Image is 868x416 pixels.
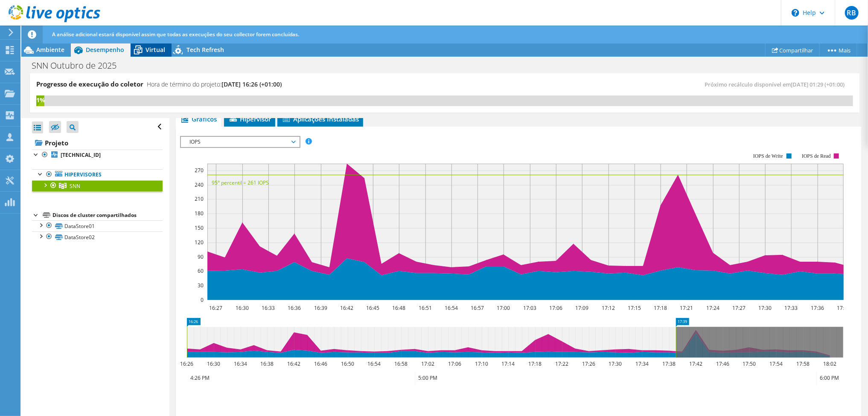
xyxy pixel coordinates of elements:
text: 17:14 [502,360,515,367]
text: 17:36 [811,304,824,312]
div: Discos de cluster compartilhados [52,210,163,220]
text: 16:36 [288,304,301,312]
a: SNN [32,180,163,191]
text: 17:18 [529,360,542,367]
text: 16:33 [262,304,275,312]
span: Aplicações Instaladas [282,115,359,123]
text: 17:50 [743,360,756,367]
text: 120 [195,239,204,246]
text: 90 [198,253,204,260]
a: Hipervisores [32,169,163,180]
text: 17:02 [422,360,435,367]
text: 17:30 [759,304,772,312]
text: 17:42 [690,360,703,367]
text: 16:45 [367,304,380,312]
text: 17:03 [524,304,537,312]
h4: Hora de término do projeto: [147,80,282,89]
text: 95° percentil = 261 IOPS [212,179,269,186]
a: DataStore02 [32,231,163,243]
span: Próximo recálculo disponível em [705,81,849,88]
text: 16:42 [341,304,354,312]
text: 16:50 [341,360,355,367]
text: 16:57 [471,304,484,312]
text: 16:34 [234,360,248,367]
div: 1% [36,95,44,105]
text: 16:30 [236,304,249,312]
text: 17:54 [770,360,783,367]
span: Ambiente [36,46,64,54]
text: 17:46 [717,360,730,367]
a: Projeto [32,136,163,150]
text: 16:26 [181,360,194,367]
text: 17:10 [475,360,489,367]
span: [DATE] 16:26 (+01:00) [221,80,282,88]
span: Virtual [146,46,165,54]
text: 16:38 [261,360,274,367]
span: IOPS [185,137,295,147]
text: 16:58 [395,360,408,367]
span: Hipervisor [228,115,271,123]
text: 17:06 [449,360,462,367]
text: 18:02 [824,360,837,367]
text: 16:46 [315,360,328,367]
text: 17:34 [636,360,649,367]
text: 60 [198,267,204,274]
text: 30 [198,282,204,289]
span: RB [845,6,859,20]
text: 17:15 [628,304,641,312]
text: 17:26 [583,360,596,367]
text: IOPS de Write [753,153,783,159]
text: 0 [201,296,204,303]
text: 17:38 [663,360,676,367]
span: A análise adicional estará disponível assim que todas as execuções do seu collector forem concluí... [52,31,299,38]
text: 270 [195,167,204,174]
text: 16:42 [288,360,301,367]
text: 17:00 [497,304,510,312]
svg: \n [792,9,799,17]
text: 17:06 [550,304,563,312]
text: IOPS de Read [802,153,831,159]
text: 17:12 [602,304,615,312]
text: 17:22 [556,360,569,367]
span: [DATE] 01:29 (+01:00) [791,81,845,88]
text: 16:27 [210,304,223,312]
text: 150 [195,224,204,231]
text: 240 [195,181,204,188]
span: Desempenho [86,46,124,54]
span: Tech Refresh [186,46,224,54]
span: SNN [70,182,80,190]
text: 16:30 [207,360,221,367]
a: Mais [819,43,857,57]
text: 17:21 [680,304,693,312]
text: 17:30 [609,360,622,367]
text: 16:48 [393,304,406,312]
text: 16:54 [368,360,381,367]
a: DataStore01 [32,220,163,231]
text: 17:33 [785,304,798,312]
text: 17:27 [733,304,746,312]
text: 16:51 [419,304,432,312]
text: 17:39 [837,304,851,312]
b: [TECHNICAL_ID] [61,151,101,159]
a: [TECHNICAL_ID] [32,150,163,161]
text: 16:39 [315,304,328,312]
text: 17:58 [797,360,810,367]
a: Compartilhar [765,43,820,57]
text: 17:24 [707,304,720,312]
text: 17:09 [576,304,589,312]
text: 16:54 [445,304,458,312]
text: 210 [195,195,204,202]
span: Gráficos [180,115,217,123]
h1: SNN Outubro de 2025 [28,61,130,70]
text: 17:18 [654,304,667,312]
text: 180 [195,210,204,217]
